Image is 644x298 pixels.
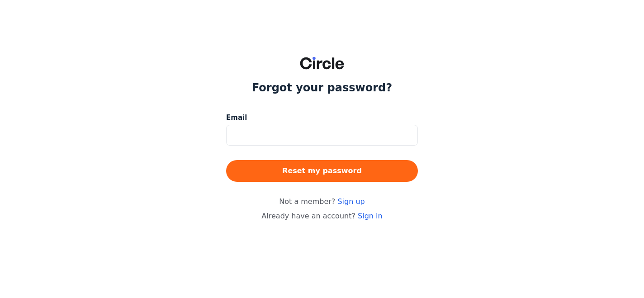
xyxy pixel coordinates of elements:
span: Not a member? [279,196,365,207]
a: Sign up [337,197,365,206]
span: Powered by Circle [298,248,346,255]
h1: Forgot your password? [252,80,392,95]
button: Reset my password [226,160,418,182]
span: Email [226,113,247,123]
a: Sign in [358,212,383,220]
a: Powered by Circle [204,243,440,260]
span: Already have an account? [261,212,382,220]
